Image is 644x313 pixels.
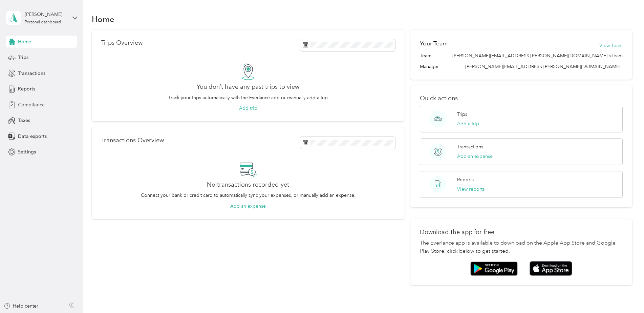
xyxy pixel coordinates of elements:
[457,176,474,183] p: Reports
[606,275,644,313] iframe: Everlance-gr Chat Button Frame
[599,42,623,49] button: View Team
[18,38,31,45] span: Home
[470,262,518,276] img: Google play
[420,63,439,70] span: Manager
[420,39,448,48] h2: Your Team
[457,186,485,193] button: View reports
[4,302,38,310] button: Help center
[18,148,36,155] span: Settings
[101,137,164,144] p: Transactions Overview
[18,101,45,108] span: Compliance
[530,261,572,276] img: App store
[18,133,47,140] span: Data exports
[457,153,493,160] button: Add an expense
[420,229,623,236] p: Download the app for free
[25,11,67,18] div: [PERSON_NAME]
[230,203,266,210] button: Add an expense
[18,70,45,77] span: Transactions
[18,54,28,61] span: Trips
[420,52,431,59] span: Team
[457,143,483,150] p: Transactions
[197,83,299,90] h2: You don’t have any past trips to view
[420,239,623,255] p: The Everlance app is available to download on the Apple App Store and Google Play Store, click be...
[457,120,479,127] button: Add a trip
[465,64,620,69] span: [PERSON_NAME][EMAIL_ADDRESS][PERSON_NAME][DOMAIN_NAME]
[452,52,623,59] span: [PERSON_NAME][EMAIL_ADDRESS][PERSON_NAME][DOMAIN_NAME]'s team
[92,16,114,23] h1: Home
[239,105,257,112] button: Add trip
[25,20,61,24] div: Personal dashboard
[207,181,289,188] h2: No transactions recorded yet
[18,85,35,92] span: Reports
[420,95,623,102] p: Quick actions
[141,192,356,199] p: Connect your bank or credit card to automatically sync your expenses, or manually add an expense.
[168,94,328,101] p: Track your trips automatically with the Everlance app or manually add a trip
[457,111,467,118] p: Trips
[101,39,143,46] p: Trips Overview
[18,117,30,124] span: Taxes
